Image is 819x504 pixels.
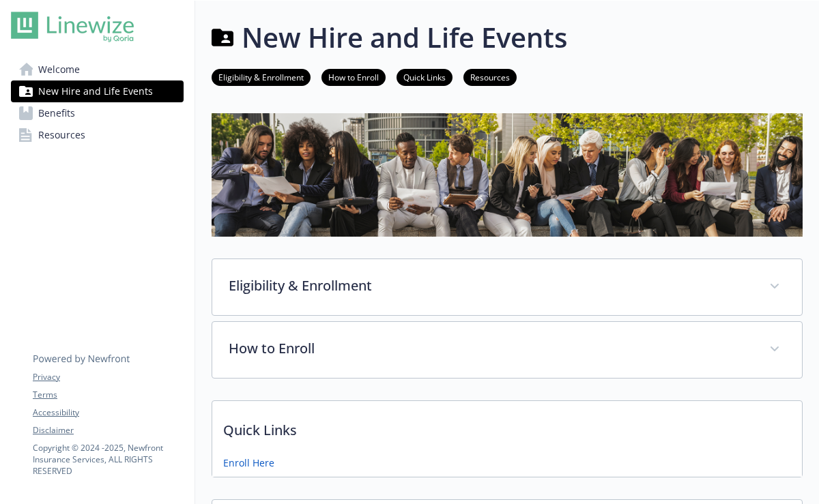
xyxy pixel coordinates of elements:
[229,276,753,296] p: Eligibility & Enrollment
[38,102,75,124] span: Benefits
[463,70,517,83] a: Resources
[212,322,802,378] div: How to Enroll
[397,70,452,83] a: Quick Links
[33,424,183,436] a: Disclaimer
[11,59,184,80] a: Welcome
[229,338,753,359] p: How to Enroll
[321,70,386,83] a: How to Enroll
[33,389,183,401] a: Terms
[33,406,183,419] a: Accessibility
[38,124,85,146] span: Resources
[212,259,802,315] div: Eligibility & Enrollment
[11,80,184,102] a: New Hire and Life Events
[38,80,153,102] span: New Hire and Life Events
[38,59,80,80] span: Welcome
[223,456,274,470] a: Enroll Here
[11,102,184,124] a: Benefits
[212,113,803,236] img: new hire page banner
[33,442,183,477] p: Copyright © 2024 - 2025 , Newfront Insurance Services, ALL RIGHTS RESERVED
[242,17,567,58] h1: New Hire and Life Events
[33,371,183,383] a: Privacy
[212,70,311,83] a: Eligibility & Enrollment
[212,401,802,451] p: Quick Links
[11,124,184,146] a: Resources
